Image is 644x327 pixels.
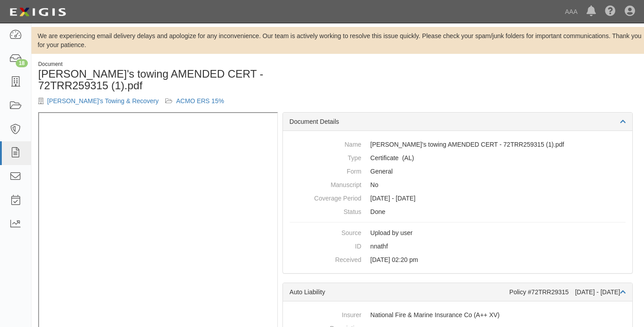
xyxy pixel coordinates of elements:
[560,3,582,21] a: AAA
[290,308,626,322] dd: National Fire & Marine Insurance Co (A++ XV)
[290,138,362,149] dt: Name
[38,61,331,68] div: Document
[47,97,159,105] a: [PERSON_NAME]'s Towing & Recovery
[290,226,626,240] dd: Upload by user
[290,192,626,205] dd: [DATE] - [DATE]
[290,288,510,296] div: Auto Liability
[290,205,362,216] dt: Status
[290,165,362,176] dt: Form
[290,253,626,266] dd: [DATE] 02:20 pm
[290,178,362,189] dt: Manuscript
[176,97,224,105] a: ACMO ERS 15%
[290,308,362,319] dt: Insurer
[31,31,644,49] div: We are experiencing email delivery delays and apologize for any inconvenience. Our team is active...
[605,6,616,17] i: Help Center - Complianz
[290,151,626,165] dd: Auto Liability
[290,165,626,178] dd: General
[283,113,632,131] div: Document Details
[290,151,362,162] dt: Type
[290,253,362,264] dt: Received
[290,138,626,151] dd: [PERSON_NAME]'s towing AMENDED CERT - 72TRR259315 (1).pdf
[16,59,28,67] div: 18
[290,240,362,251] dt: ID
[38,68,331,92] h1: [PERSON_NAME]'s towing AMENDED CERT - 72TRR259315 (1).pdf
[7,4,69,20] img: logo-5460c22ac91f19d4615b14bd174203de0afe785f0fc80cf4dbbc73dc1793850b.png
[290,178,626,192] dd: No
[509,288,626,296] div: Policy #72TRR29315 [DATE] - [DATE]
[290,192,362,203] dt: Coverage Period
[290,205,626,218] dd: Done
[290,226,362,237] dt: Source
[290,240,626,253] dd: nnathf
